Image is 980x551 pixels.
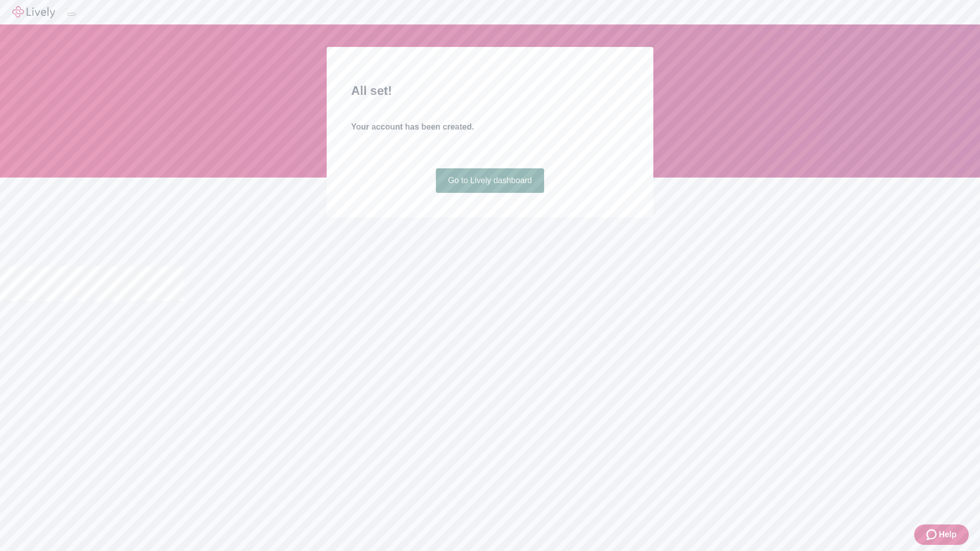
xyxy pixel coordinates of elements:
[939,529,957,541] span: Help
[351,121,629,133] h4: Your account has been created.
[12,6,55,18] img: Lively
[67,13,76,16] button: Log out
[436,168,545,193] a: Go to Lively dashboard
[926,529,939,541] svg: Zendesk support icon
[351,82,629,100] h2: All set!
[914,524,969,545] button: Zendesk support iconHelp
